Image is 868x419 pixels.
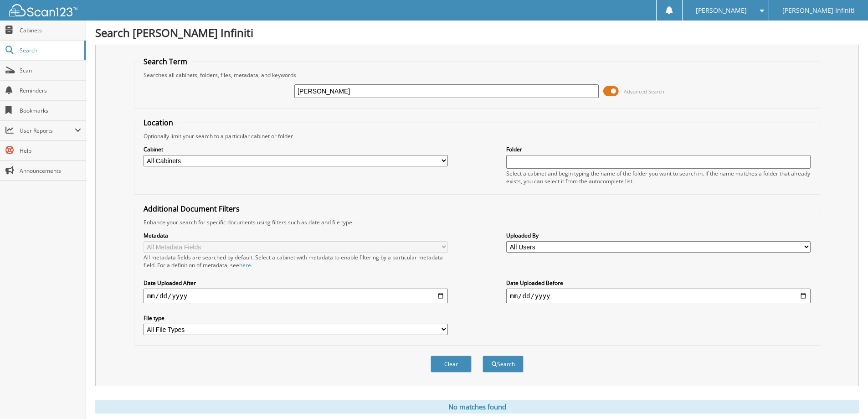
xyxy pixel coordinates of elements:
[782,8,855,13] span: [PERSON_NAME] Infiniti
[506,232,811,239] label: Uploaded By
[139,71,815,79] div: Searches all cabinets, folders, files, metadata, and keywords
[144,279,448,287] label: Date Uploaded After
[20,127,75,134] span: User Reports
[144,145,448,153] label: Cabinet
[20,87,81,94] span: Reminders
[139,118,178,128] legend: Location
[20,47,80,54] span: Search
[483,356,524,372] button: Search
[139,204,244,214] legend: Additional Document Filters
[20,26,81,34] span: Cabinets
[239,261,251,269] a: here
[144,253,448,269] div: All metadata fields are searched by default. Select a cabinet with metadata to enable filtering b...
[9,4,77,16] img: scan123-logo-white.svg
[144,314,448,322] label: File type
[506,279,811,287] label: Date Uploaded Before
[624,88,664,95] span: Advanced Search
[139,57,192,67] legend: Search Term
[95,25,859,40] h1: Search [PERSON_NAME] Infiniti
[20,67,81,74] span: Scan
[506,145,811,153] label: Folder
[139,132,815,140] div: Optionally limit your search to a particular cabinet or folder
[431,356,472,372] button: Clear
[20,147,81,155] span: Help
[506,170,811,185] div: Select a cabinet and begin typing the name of the folder you want to search in. If the name match...
[20,167,81,175] span: Announcements
[144,232,448,239] label: Metadata
[144,289,448,303] input: start
[506,289,811,303] input: end
[95,400,859,414] div: No matches found
[139,218,815,226] div: Enhance your search for specific documents using filters such as date and file type.
[20,107,81,114] span: Bookmarks
[696,8,747,13] span: [PERSON_NAME]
